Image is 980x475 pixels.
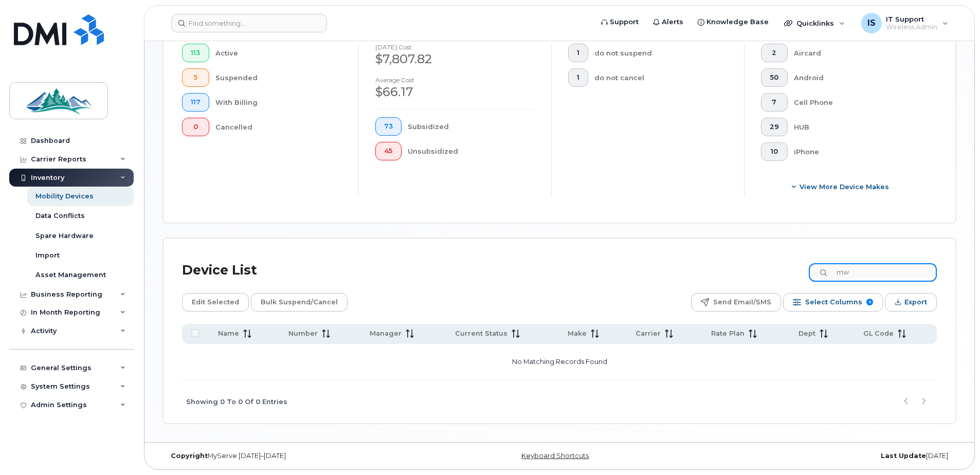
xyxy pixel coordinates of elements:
[186,394,287,410] span: Showing 0 To 0 Of 0 Entries
[904,295,927,310] span: Export
[794,93,921,112] div: Cell Phone
[886,23,937,31] span: Wireless Admin
[215,93,342,112] div: With Billing
[182,44,209,62] button: 113
[171,14,327,32] input: Find something...
[794,44,921,62] div: Aircard
[761,177,920,196] button: View More Device Makes
[375,83,535,101] div: $66.17
[885,293,937,312] button: Export
[251,293,348,312] button: Bulk Suspend/Cancel
[636,329,661,338] span: Carrier
[594,68,728,87] div: do not cancel
[455,329,507,338] span: Current Status
[794,68,921,87] div: Android
[261,295,338,310] span: Bulk Suspend/Cancel
[713,295,771,310] span: Send Email/SMS
[770,148,779,156] span: 10
[182,257,257,284] div: Device List
[408,117,535,136] div: Subsidized
[881,452,926,460] strong: Last Update
[783,293,883,312] button: Select Columns 9
[798,329,815,338] span: Dept
[568,329,587,338] span: Make
[886,15,937,23] span: IT Support
[809,263,937,282] input: Search Device List ...
[182,68,209,87] button: 5
[577,74,579,82] span: 1
[691,12,776,32] a: Knowledge Base
[594,12,646,32] a: Support
[408,142,535,160] div: Unsubsidized
[761,44,788,62] button: 2
[796,19,834,27] span: Quicklinks
[163,452,427,460] div: MyServe [DATE]–[DATE]
[794,118,921,136] div: HUB
[854,13,955,33] div: IT Support
[761,142,788,161] button: 10
[594,44,728,62] div: do not suspend
[692,452,956,460] div: [DATE]
[794,142,921,161] div: iPhone
[770,74,779,82] span: 50
[568,44,588,62] button: 1
[171,452,208,460] strong: Copyright
[761,68,788,87] button: 50
[218,329,239,338] span: Name
[186,348,933,376] p: No Matching Records Found
[800,182,889,192] span: View More Device Makes
[777,13,852,33] div: Quicklinks
[770,98,779,106] span: 7
[770,123,779,131] span: 29
[761,93,788,112] button: 7
[711,329,745,338] span: Rate Plan
[662,17,683,27] span: Alerts
[370,329,402,338] span: Manager
[568,68,588,87] button: 1
[866,299,873,305] span: 9
[761,118,788,136] button: 29
[384,122,393,131] span: 73
[182,118,209,136] button: 0
[867,17,876,29] span: IS
[191,74,201,82] span: 5
[375,117,402,136] button: 73
[182,293,249,312] button: Edit Selected
[215,44,342,62] div: Active
[384,147,393,155] span: 45
[288,329,318,338] span: Number
[646,12,691,32] a: Alerts
[375,77,535,83] h4: Average cost
[770,49,779,57] span: 2
[191,98,201,106] span: 117
[863,329,894,338] span: GL Code
[215,118,342,136] div: Cancelled
[192,295,239,310] span: Edit Selected
[182,93,209,112] button: 117
[706,17,769,27] span: Knowledge Base
[375,50,535,68] div: $7,807.82
[577,49,579,57] span: 1
[610,17,639,27] span: Support
[521,452,589,460] a: Keyboard Shortcuts
[191,49,201,57] span: 113
[375,142,402,160] button: 45
[375,44,535,50] h4: [DATE] cost
[191,123,201,131] span: 0
[805,295,862,310] span: Select Columns
[215,68,342,87] div: Suspended
[691,293,781,312] button: Send Email/SMS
